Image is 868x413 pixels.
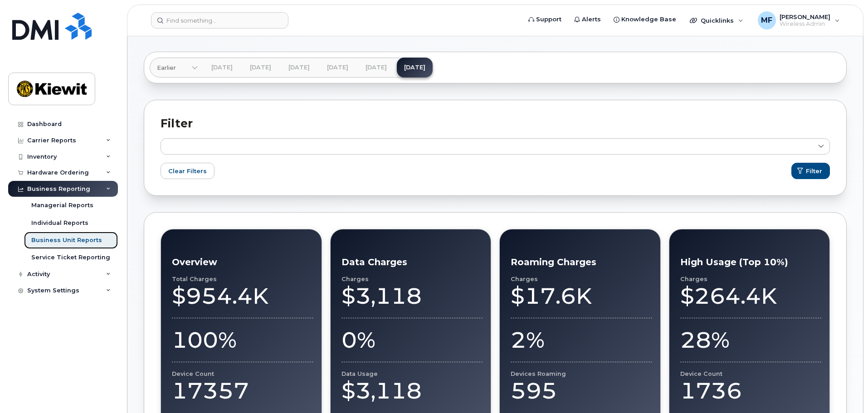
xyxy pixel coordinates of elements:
[780,20,830,28] span: Wireless Admin
[172,257,313,267] h3: Overview
[172,326,313,354] div: 100%
[607,10,683,29] a: Knowledge Base
[172,370,313,377] div: Device Count
[151,12,288,29] input: Find something...
[511,282,652,310] div: $17.6K
[680,326,822,354] div: 28%
[157,63,176,72] span: Earlier
[761,15,772,26] span: MF
[511,257,652,267] h3: Roaming Charges
[281,58,317,78] a: [DATE]
[582,15,601,24] span: Alerts
[243,58,278,78] a: [DATE]
[568,10,607,29] a: Alerts
[161,163,215,179] button: Clear Filters
[511,377,652,404] div: 595
[204,58,240,78] a: [DATE]
[780,13,830,20] span: [PERSON_NAME]
[522,10,568,29] a: Support
[150,58,198,78] a: Earlier
[791,163,830,179] button: Filter
[341,377,483,404] div: $3,118
[341,282,483,310] div: $3,118
[683,11,750,29] div: Quicklinks
[829,374,861,406] iframe: Messenger Launcher
[172,377,313,404] div: 17357
[621,15,676,24] span: Knowledge Base
[172,276,313,282] div: Total Charges
[751,11,846,29] div: Marian Foreman
[341,326,483,354] div: 0%
[680,377,822,404] div: 1736
[680,370,822,377] div: Device Count
[320,58,356,78] a: [DATE]
[341,276,483,282] div: Charges
[341,370,483,377] div: Data Usage
[701,17,734,24] span: Quicklinks
[172,282,313,310] div: $954.4K
[511,370,652,377] div: Devices Roaming
[161,117,830,130] h2: Filter
[806,167,822,175] span: Filter
[536,15,561,24] span: Support
[397,58,433,78] a: [DATE]
[680,276,822,282] div: Charges
[511,276,652,282] div: Charges
[168,167,207,175] span: Clear Filters
[680,282,822,310] div: $264.4K
[680,257,822,267] h3: High Usage (Top 10%)
[358,58,394,78] a: [DATE]
[511,326,652,354] div: 2%
[341,257,483,267] h3: Data Charges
